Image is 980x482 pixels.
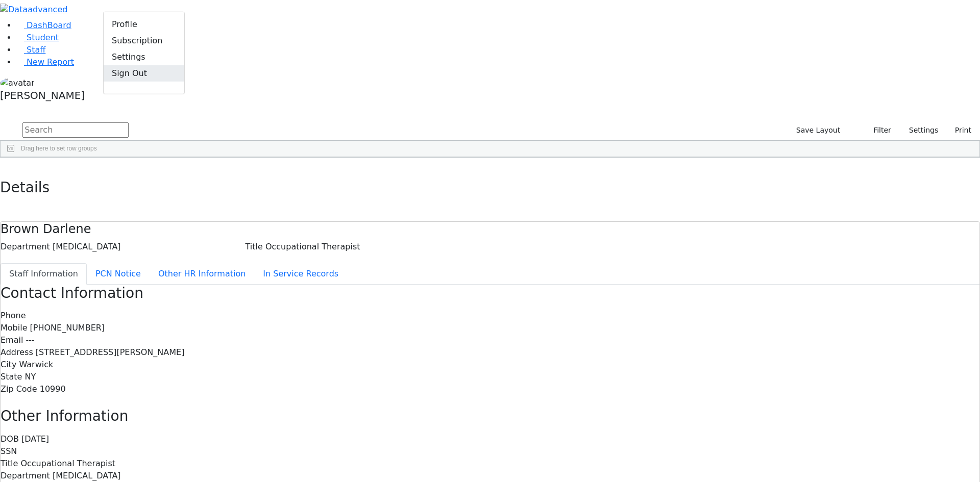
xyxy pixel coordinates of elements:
[1,334,23,346] label: Email
[27,57,74,67] span: New Report
[150,263,254,285] button: Other HR Information
[104,65,184,81] a: Sign Out
[40,384,66,394] span: 10990
[36,347,185,357] span: [STREET_ADDRESS][PERSON_NAME]
[16,57,74,67] a: New Report
[27,33,59,42] span: Student
[1,371,22,383] label: State
[943,122,976,138] button: Print
[16,33,59,42] a: Student
[30,323,105,333] span: [PHONE_NUMBER]
[1,285,979,302] h3: Contact Information
[1,322,27,334] label: Mobile
[1,470,50,482] label: Department
[104,16,184,32] a: Profile
[1,408,979,425] h3: Other Information
[1,346,33,359] label: Address
[1,433,19,445] label: DOB
[1,359,16,371] label: City
[16,45,45,55] a: Staff
[104,48,184,65] a: Settings
[1,222,979,237] h4: Brown Darlene
[19,360,53,369] span: Warwick
[792,122,845,138] button: Save Layout
[21,145,97,152] span: Drag here to set row groups
[254,263,347,285] button: In Service Records
[16,20,71,30] a: DashBoard
[1,241,50,253] label: Department
[27,45,45,55] span: Staff
[265,242,360,251] span: Occupational Therapist
[26,335,34,345] span: ---
[87,263,150,285] button: PCN Notice
[22,122,129,138] input: Search
[24,372,36,382] span: NY
[53,242,121,251] span: [MEDICAL_DATA]
[860,122,896,138] button: Filter
[1,458,18,470] label: Title
[1,445,17,458] label: SSN
[53,471,121,480] span: [MEDICAL_DATA]
[20,459,115,468] span: Occupational Therapist
[27,20,71,30] span: DashBoard
[1,383,37,395] label: Zip Code
[104,32,184,48] a: Subscription
[21,434,49,444] span: [DATE]
[1,263,87,285] button: Staff Information
[896,122,943,138] button: Settings
[246,241,263,253] label: Title
[1,310,26,322] label: Phone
